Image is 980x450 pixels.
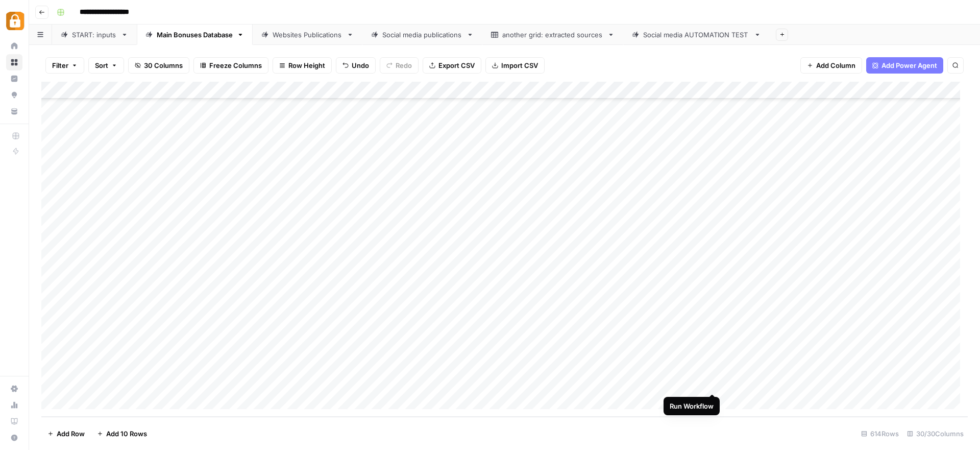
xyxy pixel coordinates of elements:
[482,25,623,45] a: another grid: extracted sources
[288,60,325,70] span: Row Height
[6,12,24,30] img: Adzz Logo
[106,429,147,439] span: Add 10 Rows
[253,25,362,45] a: Websites Publications
[670,401,714,411] div: Run Workflow
[423,57,481,74] button: Export CSV
[800,57,862,74] button: Add Column
[485,57,545,74] button: Import CSV
[6,413,22,430] a: Learning Hub
[6,381,22,397] a: Settings
[6,397,22,413] a: Usage
[273,57,332,74] button: Row Height
[438,60,475,70] span: Export CSV
[6,70,22,87] a: Insights
[45,57,84,74] button: Filter
[193,57,268,74] button: Freeze Columns
[6,87,22,103] a: Opportunities
[95,60,108,70] span: Sort
[137,25,253,45] a: Main Bonuses Database
[382,30,462,40] div: Social media publications
[816,60,855,70] span: Add Column
[396,60,412,70] span: Redo
[157,30,233,40] div: Main Bonuses Database
[623,25,770,45] a: Social media AUTOMATION TEST
[866,57,943,74] button: Add Power Agent
[643,30,750,40] div: Social media AUTOMATION TEST
[362,25,482,45] a: Social media publications
[88,57,124,74] button: Sort
[903,425,968,442] div: 30/30 Columns
[52,25,137,45] a: START: inputs
[52,60,68,70] span: Filter
[380,57,419,74] button: Redo
[6,38,22,54] a: Home
[91,425,153,442] button: Add 10 Rows
[57,429,85,439] span: Add Row
[501,60,538,70] span: Import CSV
[209,60,262,70] span: Freeze Columns
[128,57,189,74] button: 30 Columns
[6,430,22,446] button: Help + Support
[72,30,117,40] div: START: inputs
[144,60,183,70] span: 30 Columns
[41,425,91,442] button: Add Row
[857,425,903,442] div: 614 Rows
[336,57,376,74] button: Undo
[352,60,369,70] span: Undo
[881,60,937,70] span: Add Power Agent
[502,30,603,40] div: another grid: extracted sources
[273,30,342,40] div: Websites Publications
[6,8,22,34] button: Workspace: Adzz
[6,54,22,70] a: Browse
[6,103,22,120] a: Your Data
